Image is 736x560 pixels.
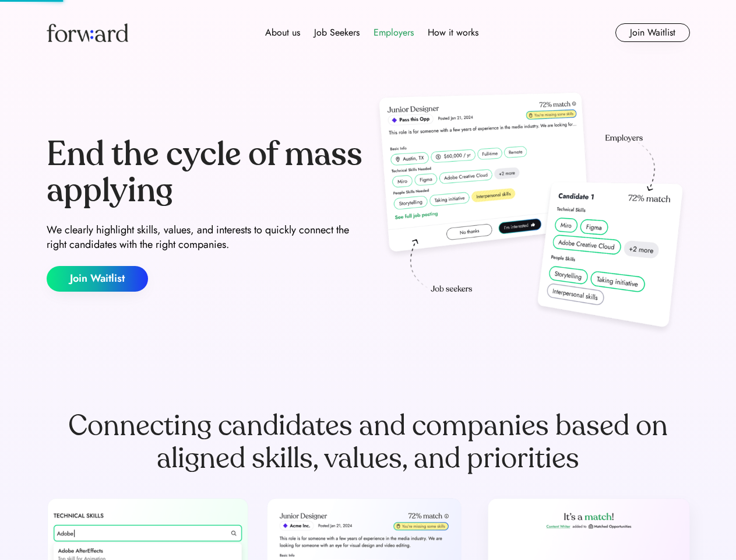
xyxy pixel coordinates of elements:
[47,409,690,475] div: Connecting candidates and companies based on aligned skills, values, and priorities
[615,23,690,42] button: Join Waitlist
[374,26,414,40] div: Employers
[47,266,148,292] button: Join Waitlist
[314,26,360,40] div: Job Seekers
[47,23,128,42] img: Forward logo
[265,26,300,40] div: About us
[428,26,478,40] div: How it works
[373,89,690,339] img: hero-image.png
[47,223,364,252] div: We clearly highlight skills, values, and interests to quickly connect the right candidates with t...
[47,136,364,208] div: End the cycle of mass applying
